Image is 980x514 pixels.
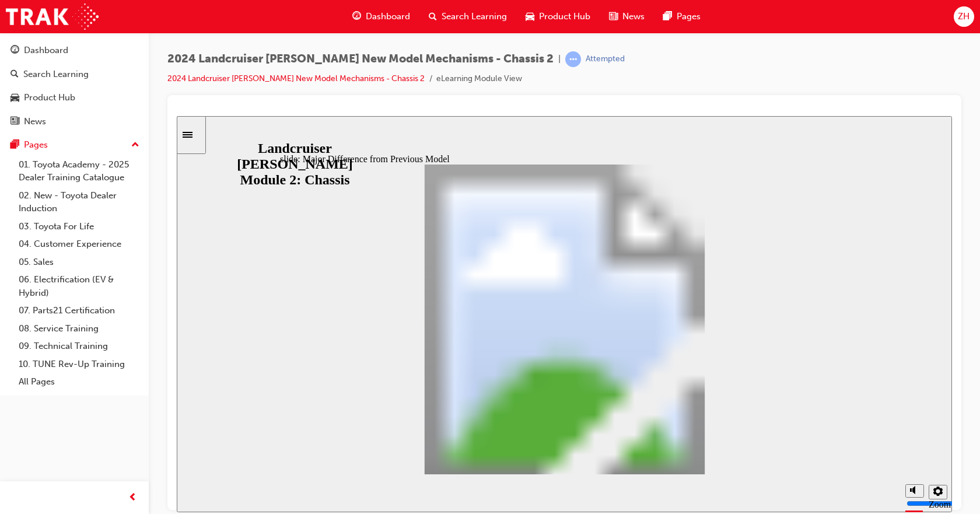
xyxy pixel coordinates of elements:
span: search-icon [10,69,19,80]
a: Dashboard [5,40,144,61]
span: car-icon [526,9,534,24]
span: Dashboard [366,10,410,23]
div: Attempted [586,54,625,65]
a: News [5,111,144,132]
span: Product Hub [539,10,590,23]
button: Mute (Ctrl+Alt+M) [729,368,747,382]
span: news-icon [609,9,618,24]
a: 05. Sales [14,253,144,271]
span: pages-icon [663,9,672,24]
a: 08. Service Training [14,320,144,338]
span: prev-icon [128,491,137,505]
button: Pages [5,134,144,156]
a: All Pages [14,373,144,391]
span: up-icon [131,138,139,153]
button: Settings [752,369,771,383]
a: pages-iconPages [654,5,710,29]
a: 09. Technical Training [14,337,144,355]
a: Product Hub [5,87,144,109]
span: 2024 Landcruiser [PERSON_NAME] New Model Mechanisms - Chassis 2 [167,53,554,66]
a: 2024 Landcruiser [PERSON_NAME] New Model Mechanisms - Chassis 2 [167,74,425,83]
span: ZH [958,10,970,23]
div: Product Hub [24,91,75,104]
a: car-iconProduct Hub [516,5,600,29]
label: Zoom to fit [752,383,774,414]
button: DashboardSearch LearningProduct HubNews [5,37,144,134]
input: volume [730,383,805,392]
span: pages-icon [10,140,19,151]
a: Search Learning [5,64,144,85]
a: 03. Toyota For Life [14,218,144,236]
a: 06. Electrification (EV & Hybrid) [14,271,144,302]
span: car-icon [10,93,19,103]
div: misc controls [723,358,769,396]
span: Search Learning [442,10,507,23]
a: 04. Customer Experience [14,235,144,253]
span: search-icon [429,9,437,24]
div: Dashboard [24,44,68,57]
div: Pages [24,138,48,152]
a: 07. Parts21 Certification [14,302,144,320]
span: news-icon [10,117,19,127]
a: search-iconSearch Learning [419,5,516,29]
img: Trak [6,4,99,30]
div: News [24,115,46,128]
a: guage-iconDashboard [343,5,419,29]
span: guage-icon [352,9,361,24]
a: 10. TUNE Rev-Up Training [14,355,144,373]
span: News [622,10,645,23]
span: guage-icon [10,46,19,56]
span: | [558,53,561,66]
a: 02. New - Toyota Dealer Induction [14,187,144,218]
span: learningRecordVerb_ATTEMPT-icon [565,51,581,67]
li: eLearning Module View [436,72,522,86]
span: Pages [677,10,701,23]
a: 01. Toyota Academy - 2025 Dealer Training Catalogue [14,156,144,187]
button: ZH [954,6,974,27]
div: Search Learning [23,68,89,81]
a: news-iconNews [600,5,654,29]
